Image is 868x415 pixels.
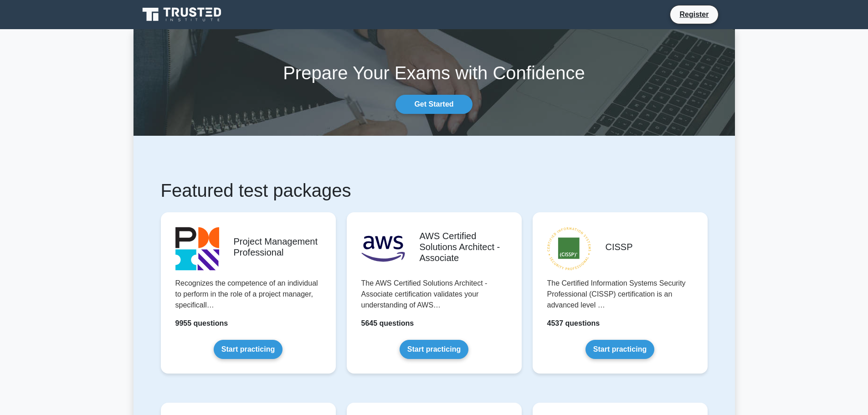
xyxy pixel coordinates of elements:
a: Start practicing [586,340,654,359]
a: Start practicing [400,340,468,359]
a: Start practicing [214,340,282,359]
a: Get Started [395,95,472,114]
a: Register [674,9,714,20]
h1: Prepare Your Exams with Confidence [134,62,735,84]
h1: Featured test packages [161,179,708,201]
